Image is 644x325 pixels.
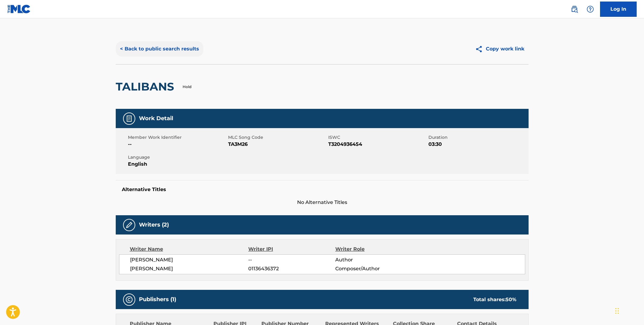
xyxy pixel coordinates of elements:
h2: TALIBANS [116,80,177,94]
span: -- [128,141,227,148]
span: 50 % [506,297,516,302]
img: MLC Logo [7,5,31,13]
img: Writers [126,221,133,229]
div: Help [584,3,596,15]
div: Drag [615,302,619,320]
span: TA3M26 [228,141,327,148]
span: No Alternative Titles [116,199,529,206]
span: -- [248,256,335,264]
span: [PERSON_NAME] [130,265,249,272]
span: Composer/Author [335,265,414,272]
span: Member Work Identifier [128,134,227,141]
span: Language [128,154,227,161]
h5: Work Detail [139,115,173,122]
span: 03:30 [428,141,527,148]
h5: Publishers (1) [139,296,176,303]
span: [PERSON_NAME] [130,256,249,264]
span: 01136436372 [248,265,335,272]
span: ISWC [328,134,427,141]
iframe: Chat Widget [613,296,644,325]
img: Work Detail [126,115,133,122]
span: English [128,161,227,168]
a: Log In [600,2,637,17]
span: Duration [428,134,527,141]
h5: Writers (2) [139,221,169,228]
img: Copy work link [475,45,486,53]
h5: Alternative Titles [122,187,522,193]
span: T3204936454 [328,141,427,148]
div: Writer IPI [248,246,335,253]
img: help [587,6,594,13]
button: Copy work link [471,41,529,57]
button: < Back to public search results [116,41,203,57]
div: Total shares: [473,296,516,303]
div: Writer Role [335,246,414,253]
img: search [571,6,578,13]
span: MLC Song Code [228,134,327,141]
p: Hold [183,84,191,90]
span: Author [335,256,414,264]
img: Publishers [126,296,133,303]
div: Writer Name [130,246,249,253]
a: Public Search [568,3,580,15]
